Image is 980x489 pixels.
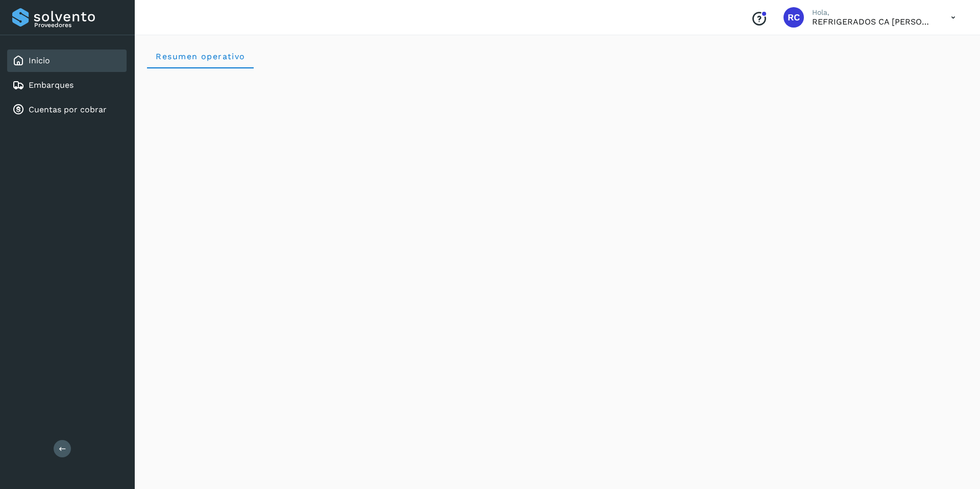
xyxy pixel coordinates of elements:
p: Proveedores [34,21,122,29]
div: Embarques [7,74,127,96]
a: Embarques [29,80,73,90]
p: REFRIGERADOS CA DOMINGUEZ [812,17,935,27]
span: Resumen operativo [155,52,246,61]
a: Cuentas por cobrar [29,105,107,114]
a: Inicio [29,56,50,65]
div: Cuentas por cobrar [7,99,127,121]
div: Inicio [7,50,127,72]
p: Hola, [812,8,935,17]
